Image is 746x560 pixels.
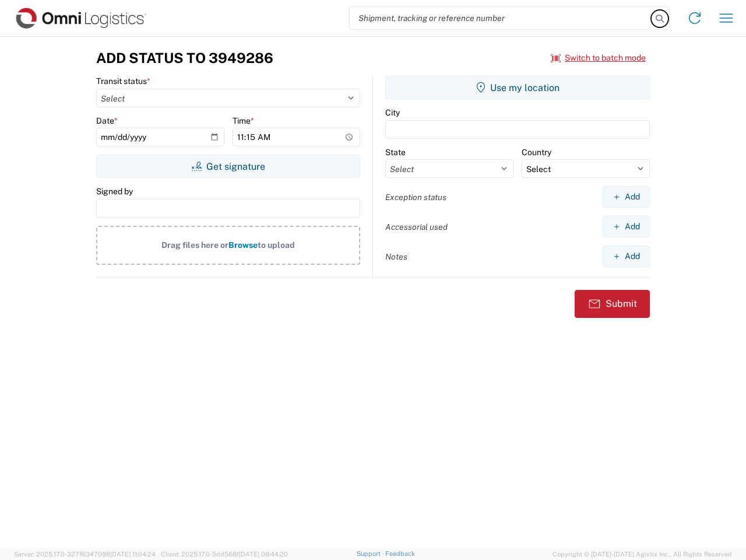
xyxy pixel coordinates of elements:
[603,186,650,208] button: Add
[258,240,295,250] span: to upload
[96,155,360,178] button: Get signature
[239,551,288,558] span: [DATE] 08:44:20
[96,76,150,86] label: Transit status
[350,7,652,29] input: Shipment, tracking or reference number
[161,551,288,558] span: Client: 2025.17.0-5dd568f
[96,50,273,66] h3: Add Status to 3949286
[385,192,446,202] label: Exception status
[603,246,650,267] button: Add
[233,116,254,126] label: Time
[14,551,156,558] span: Server: 2025.17.0-327f6347098
[385,550,415,557] a: Feedback
[551,48,646,68] button: Switch to batch mode
[385,107,400,118] label: City
[575,290,650,318] button: Submit
[357,550,386,557] a: Support
[96,186,133,197] label: Signed by
[603,216,650,237] button: Add
[385,222,448,232] label: Accessorial used
[553,549,732,559] span: Copyright © [DATE]-[DATE] Agistix Inc., All Rights Reserved
[385,147,406,157] label: State
[385,251,407,262] label: Notes
[385,76,650,99] button: Use my location
[228,240,258,250] span: Browse
[161,240,228,250] span: Drag files here or
[96,116,118,126] label: Date
[522,147,551,157] label: Country
[110,551,156,558] span: [DATE] 11:04:24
